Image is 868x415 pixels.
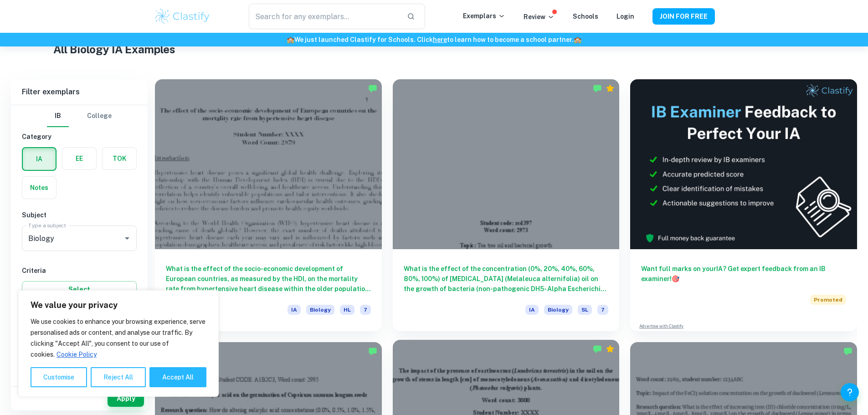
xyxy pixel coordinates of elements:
span: 7 [360,305,371,315]
a: Advertise with Clastify [639,323,683,329]
span: 7 [597,305,608,315]
div: Filter type choice [47,105,112,127]
p: We use cookies to enhance your browsing experience, serve personalised ads or content, and analys... [31,316,206,360]
span: Promoted [810,295,846,305]
button: EE [62,148,96,169]
h6: Want full marks on your IA ? Get expert feedback from an IB examiner! [641,264,846,284]
button: Select [22,281,137,297]
button: Apply [108,390,144,407]
a: Login [616,13,634,20]
button: Help and Feedback [841,383,859,401]
button: Accept All [149,367,206,387]
button: TOK [103,148,136,169]
button: Reject All [91,367,146,387]
img: Marked [368,84,377,93]
a: Schools [573,13,598,20]
button: IA [23,148,56,170]
h1: All Biology IA Examples [53,41,815,57]
p: Review [524,12,555,22]
button: College [87,105,112,127]
a: Cookie Policy [56,350,97,359]
p: Exemplars [463,11,505,21]
p: We value your privacy [31,300,206,311]
span: 🎯 [672,275,679,282]
a: What is the effect of the socio-economic development of European countries, as measured by the HD... [155,79,382,331]
span: Biology [544,305,572,315]
h6: What is the effect of the socio-economic development of European countries, as measured by the HD... [166,264,371,294]
input: Search for any exemplars... [249,4,399,29]
span: HL [340,305,354,315]
div: We value your privacy [18,290,219,397]
h6: What is the effect of the concentration (0%, 20%, 40%, 60%, 80%, 100%) of [MEDICAL_DATA] (Melaleu... [404,264,609,294]
button: JOIN FOR FREE [652,8,715,25]
span: 🏫 [287,36,294,43]
img: Thumbnail [630,79,857,249]
span: Biology [306,305,334,315]
a: What is the effect of the concentration (0%, 20%, 40%, 60%, 80%, 100%) of [MEDICAL_DATA] (Melaleu... [393,79,620,331]
span: 🏫 [574,36,581,43]
label: Type a subject [28,221,66,229]
a: Want full marks on yourIA? Get expert feedback from an IB examiner!PromotedAdvertise with Clastify [630,79,857,331]
a: here [433,36,447,43]
button: Customise [31,367,87,387]
span: SL [578,305,592,315]
span: IA [525,305,539,315]
div: Premium [606,84,615,93]
button: Notes [22,177,56,199]
h6: Criteria [22,266,137,276]
img: Marked [593,84,602,93]
span: IA [288,305,301,315]
button: IB [47,105,69,127]
img: Marked [593,344,602,354]
img: Marked [843,347,853,356]
img: Marked [368,347,377,356]
h6: We just launched Clastify for Schools. Click to learn how to become a school partner. [2,35,866,45]
button: Open [121,232,134,245]
h6: Category [22,132,137,142]
div: Premium [606,344,615,354]
img: Clastify logo [154,7,211,26]
h6: Subject [22,210,137,220]
h6: Filter exemplars [11,79,148,105]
